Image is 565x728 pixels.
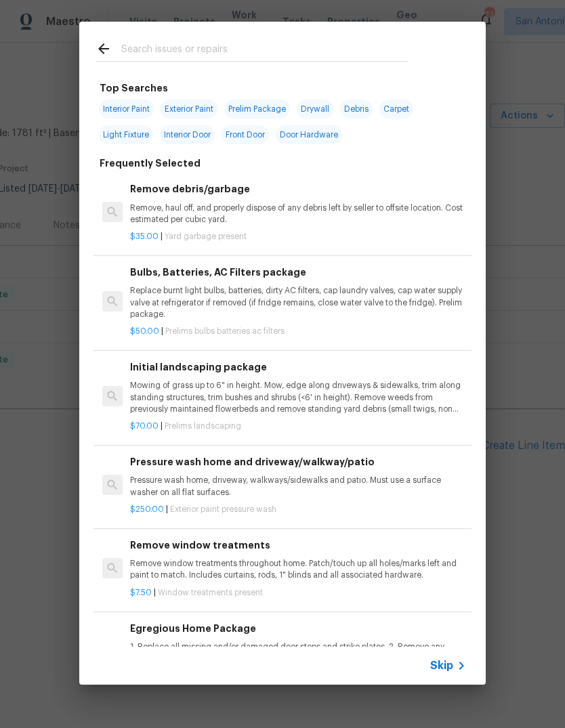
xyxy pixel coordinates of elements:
h6: Remove debris/garbage [130,181,466,196]
span: Light Fixture [99,125,153,144]
span: Exterior paint pressure wash [170,505,276,513]
p: Replace burnt light bulbs, batteries, dirty AC filters, cap laundry valves, cap water supply valv... [130,285,466,320]
h6: Egregious Home Package [130,621,466,636]
span: Drywall [297,100,333,119]
span: Prelims landscaping [165,422,241,430]
span: Front Door [222,125,269,144]
span: Door Hardware [276,125,342,144]
span: $35.00 [130,232,159,240]
span: Interior Door [160,125,215,144]
input: Search issues or repairs [121,41,409,61]
span: Yard garbage present [165,232,247,240]
h6: Top Searches [100,81,168,95]
span: Exterior Paint [161,100,217,119]
p: Mowing of grass up to 6" in height. Mow, edge along driveways & sidewalks, trim along standing st... [130,380,466,414]
p: | [130,504,466,515]
p: Remove window treatments throughout home. Patch/touch up all holes/marks left and paint to match.... [130,558,466,581]
span: Carpet [379,100,413,119]
p: | [130,587,466,599]
h6: Pressure wash home and driveway/walkway/patio [130,454,466,469]
span: $70.00 [130,422,159,430]
span: Window treatments present [158,588,263,597]
span: Prelim Package [224,100,290,119]
h6: Frequently Selected [100,156,201,171]
span: Debris [340,100,373,119]
span: $50.00 [130,327,159,335]
p: Remove, haul off, and properly dispose of any debris left by seller to offsite location. Cost est... [130,202,466,226]
p: 1. Replace all missing and/or damaged door stops and strike plates. 2. Remove any broken or damag... [130,641,466,676]
h6: Remove window treatments [130,538,466,553]
p: Pressure wash home, driveway, walkways/sidewalks and patio. Must use a surface washer on all flat... [130,475,466,498]
span: $7.50 [130,588,152,597]
span: Prelims bulbs batteries ac filters [165,327,285,335]
span: Interior Paint [99,100,154,119]
p: | [130,231,466,242]
span: $250.00 [130,505,164,513]
p: | [130,326,466,337]
span: Skip [430,659,453,672]
h6: Bulbs, Batteries, AC Filters package [130,265,466,280]
p: | [130,421,466,432]
h6: Initial landscaping package [130,360,466,374]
